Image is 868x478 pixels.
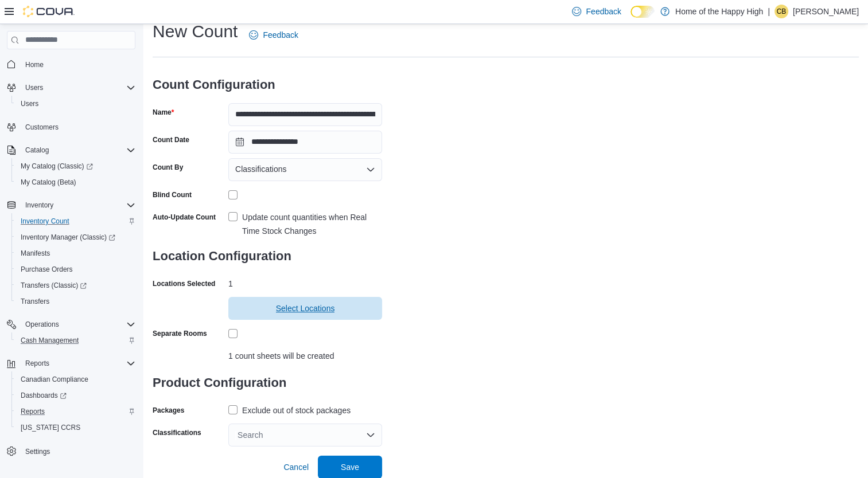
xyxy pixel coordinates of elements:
button: Manifests [11,245,140,261]
span: Customers [25,123,59,132]
a: My Catalog (Beta) [16,175,81,189]
label: Classifications [153,428,201,437]
button: Customers [2,119,140,135]
span: Transfers [21,297,49,306]
button: Cash Management [11,332,140,348]
span: Dark Mode [630,18,631,18]
button: Inventory Count [11,213,140,229]
span: Reports [16,405,135,418]
button: Settings [2,442,140,459]
button: Operations [2,316,140,332]
button: Users [2,80,140,96]
a: My Catalog (Classic) [11,158,140,174]
p: | [768,5,770,18]
span: My Catalog (Beta) [16,175,135,189]
span: Inventory Count [21,217,69,226]
span: Operations [25,320,59,329]
span: Manifests [16,246,135,260]
span: My Catalog (Classic) [16,159,135,173]
a: Dashboards [11,387,140,403]
span: Transfers (Classic) [21,281,87,290]
span: Settings [25,447,50,456]
a: Canadian Compliance [16,373,93,386]
div: Update count quantities when Real Time Stock Changes [242,210,382,238]
div: 1 count sheets will be created [228,347,382,361]
span: Cancel [283,461,309,473]
span: My Catalog (Classic) [21,162,93,171]
input: Dark Mode [630,6,655,18]
a: Inventory Count [16,214,74,228]
span: Dashboards [21,391,67,400]
span: Purchase Orders [21,265,73,274]
span: Save [341,461,359,473]
nav: Complex example [7,52,135,477]
button: Users [21,81,48,95]
span: Home [21,57,135,72]
span: Inventory [25,201,53,210]
p: Home of the Happy High [675,5,763,18]
button: Inventory [21,198,58,212]
a: Inventory Manager (Classic) [11,229,140,245]
span: Inventory Manager (Classic) [21,233,115,242]
a: Transfers (Classic) [16,279,91,292]
span: Feedback [263,29,298,41]
span: Users [21,81,135,95]
a: Cash Management [16,334,83,347]
h3: Location Configuration [153,238,382,275]
span: Catalog [21,143,135,157]
span: Operations [21,318,135,331]
span: Users [25,83,43,92]
span: Transfers [16,295,135,308]
button: Select Locations [228,297,382,320]
h3: Product Configuration [153,365,382,401]
span: Settings [21,444,135,458]
button: Operations [21,318,64,331]
h3: Count Configuration [153,66,382,103]
span: Inventory Count [16,214,135,228]
button: Reports [11,403,140,420]
a: Transfers [16,295,54,308]
span: Cash Management [21,336,79,345]
a: Users [16,97,43,111]
button: Catalog [2,142,140,158]
label: Locations Selected [153,279,215,288]
label: Count Date [153,135,189,144]
span: Customers [21,120,135,134]
button: Catalog [21,143,53,157]
span: Feedback [586,6,621,17]
a: Purchase Orders [16,262,77,276]
span: Inventory Manager (Classic) [16,230,135,244]
span: Users [16,97,135,111]
a: Reports [16,405,49,418]
a: Inventory Manager (Classic) [16,230,120,244]
span: Select Locations [276,303,335,314]
a: Settings [21,445,55,459]
button: My Catalog (Beta) [11,174,140,190]
button: Home [2,56,140,73]
span: Dashboards [16,389,135,402]
input: Press the down key to open a popover containing a calendar. [228,131,382,154]
div: 1 [228,275,382,288]
a: Manifests [16,246,55,260]
button: Canadian Compliance [11,371,140,387]
span: Reports [21,407,45,416]
span: Reports [25,359,49,368]
button: Reports [21,356,54,370]
span: Classifications [235,162,286,176]
div: Separate Rooms [153,329,207,338]
span: Inventory [21,198,135,212]
button: Reports [2,355,140,371]
a: Transfers (Classic) [11,277,140,293]
label: Count By [153,163,183,172]
label: Packages [153,406,184,415]
p: [PERSON_NAME] [793,5,859,18]
span: Manifests [21,249,50,258]
span: Washington CCRS [16,421,135,434]
img: Cova [23,6,75,17]
span: Purchase Orders [16,262,135,276]
span: CB [777,5,787,18]
span: Catalog [25,146,49,155]
a: Customers [21,120,63,134]
div: Blind Count [153,190,192,199]
button: [US_STATE] CCRS [11,420,140,436]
